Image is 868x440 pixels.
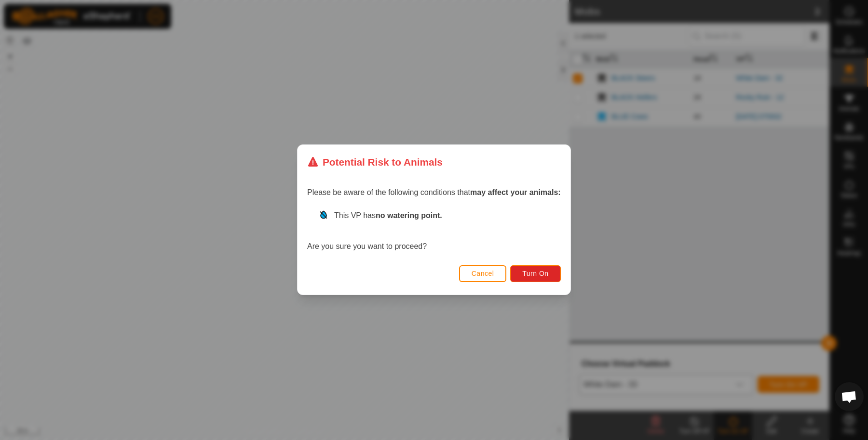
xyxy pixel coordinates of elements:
span: Please be aware of the following conditions that [307,189,561,197]
strong: may affect your animals: [470,189,561,197]
strong: no watering point. [376,212,442,220]
span: Turn On [523,270,549,278]
div: Potential Risk to Animals [307,155,443,169]
span: This VP has [334,212,442,220]
button: Cancel [459,265,507,282]
button: Turn On [511,265,561,282]
div: Are you sure you want to proceed? [307,210,561,253]
span: Cancel [472,270,494,278]
div: Open chat [835,382,864,411]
